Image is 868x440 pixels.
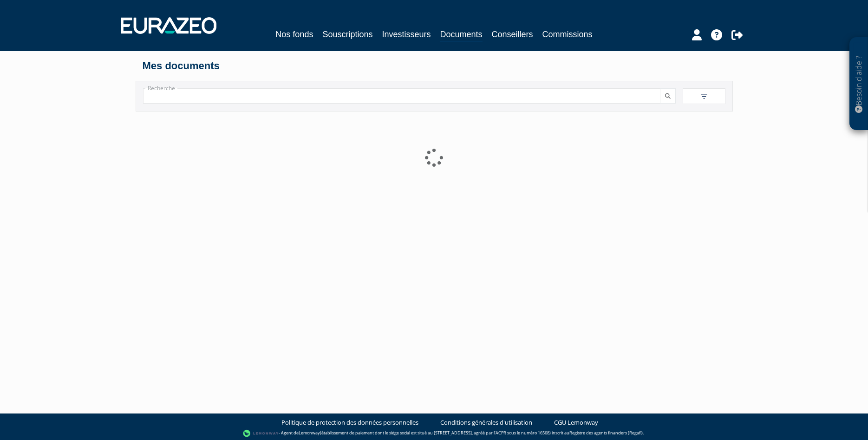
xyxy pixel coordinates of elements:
a: Conseillers [492,28,533,41]
a: Documents [440,28,483,42]
a: Conditions générales d'utilisation [440,418,532,427]
a: Registre des agents financiers (Regafi) [569,430,643,436]
a: Investisseurs [382,28,431,41]
a: Politique de protection des données personnelles [281,418,418,427]
img: logo-lemonway.png [243,429,279,438]
img: filter.svg [700,92,708,101]
h4: Mes documents [143,60,726,72]
img: 1732889491-logotype_eurazeo_blanc_rvb.png [121,17,216,34]
a: Lemonway [299,430,320,436]
a: CGU Lemonway [554,418,598,427]
input: Recherche [143,88,660,104]
p: Besoin d'aide ? [854,42,864,126]
a: Nos fonds [275,28,313,41]
a: Commissions [542,28,593,41]
a: Souscriptions [322,28,372,41]
div: - Agent de (établissement de paiement dont le siège social est situé au [STREET_ADDRESS], agréé p... [9,429,859,438]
